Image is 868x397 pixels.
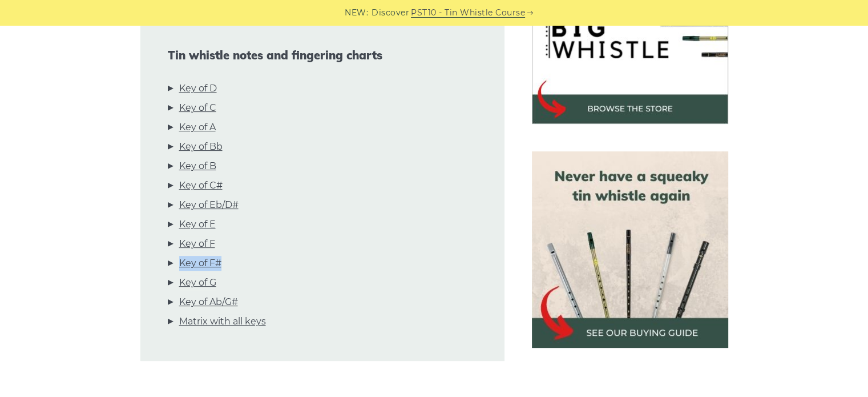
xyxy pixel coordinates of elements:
[372,6,409,19] span: Discover
[179,295,238,310] a: Key of Ab/G#
[411,6,525,19] a: PST10 - Tin Whistle Course
[179,236,215,251] a: Key of F
[179,217,216,232] a: Key of E
[179,198,239,212] a: Key of Eb/D#
[179,178,223,193] a: Key of C#
[179,256,221,271] a: Key of F#
[179,139,223,154] a: Key of Bb
[179,81,217,96] a: Key of D
[179,120,216,135] a: Key of A
[179,101,216,115] a: Key of C
[179,159,216,174] a: Key of B
[532,151,728,348] img: tin whistle buying guide
[345,6,368,19] span: NEW:
[168,49,477,62] span: Tin whistle notes and fingering charts
[179,314,266,329] a: Matrix with all keys
[179,275,216,290] a: Key of G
